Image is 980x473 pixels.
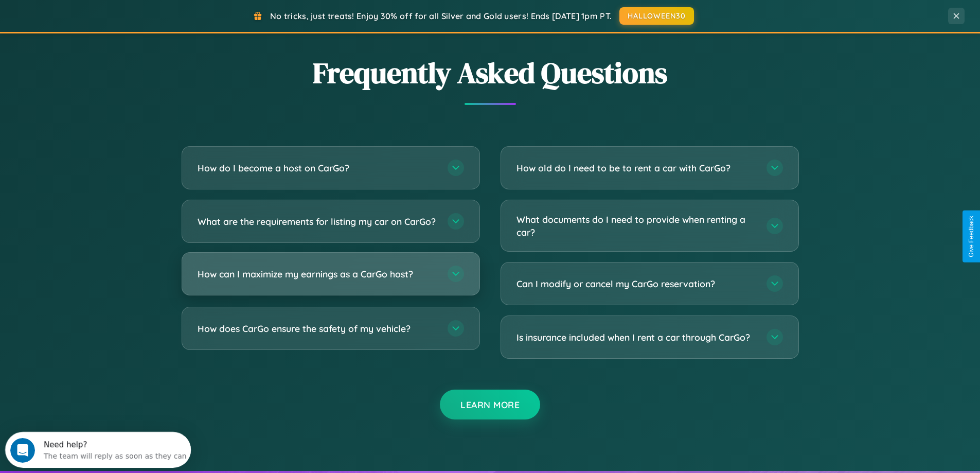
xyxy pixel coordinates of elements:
[198,268,437,281] h3: How can I maximize my earnings as a CarGo host?
[516,331,756,344] h3: Is insurance included when I rent a car through CarGo?
[198,215,437,228] h3: What are the requirements for listing my car on CarGo?
[10,438,35,463] iframe: Intercom live chat
[198,322,437,335] h3: How does CarGo ensure the safety of my vehicle?
[270,11,612,21] span: No tricks, just treats! Enjoy 30% off for all Silver and Gold users! Ends [DATE] 1pm PT.
[516,213,756,238] h3: What documents do I need to provide when renting a car?
[5,432,191,468] iframe: Intercom live chat discovery launcher
[39,17,182,28] div: The team will reply as soon as they can
[516,277,756,290] h3: Can I modify or cancel my CarGo reservation?
[440,390,540,419] button: Learn More
[516,162,756,174] h3: How old do I need to be to rent a car with CarGo?
[4,4,191,32] div: Open Intercom Messenger
[182,53,799,93] h2: Frequently Asked Questions
[968,216,975,257] div: Give Feedback
[39,9,182,17] div: Need help?
[619,7,694,25] button: HALLOWEEN30
[198,162,437,174] h3: How do I become a host on CarGo?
